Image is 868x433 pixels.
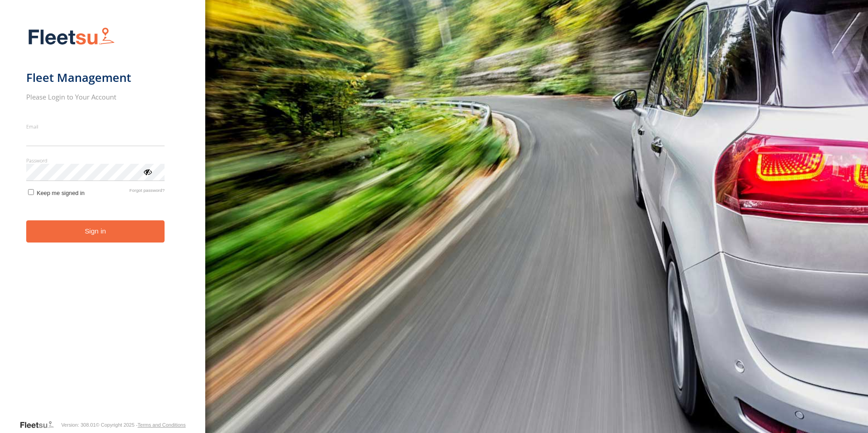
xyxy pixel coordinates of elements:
[137,422,185,428] a: Terms and Conditions
[61,422,95,428] div: Version: 308.01
[143,167,152,176] div: ViewPassword
[96,422,186,428] div: © Copyright 2025 -
[26,92,165,101] h2: Please Login to Your Account
[26,157,165,164] label: Password
[26,22,179,419] form: main
[26,25,117,48] img: Fleetsu
[129,188,165,196] a: Forgot password?
[26,123,165,130] label: Email
[26,220,165,243] button: Sign in
[37,190,85,196] span: Keep me signed in
[28,189,34,195] input: Keep me signed in
[19,420,61,429] a: Visit our Website
[26,70,165,85] h1: Fleet Management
